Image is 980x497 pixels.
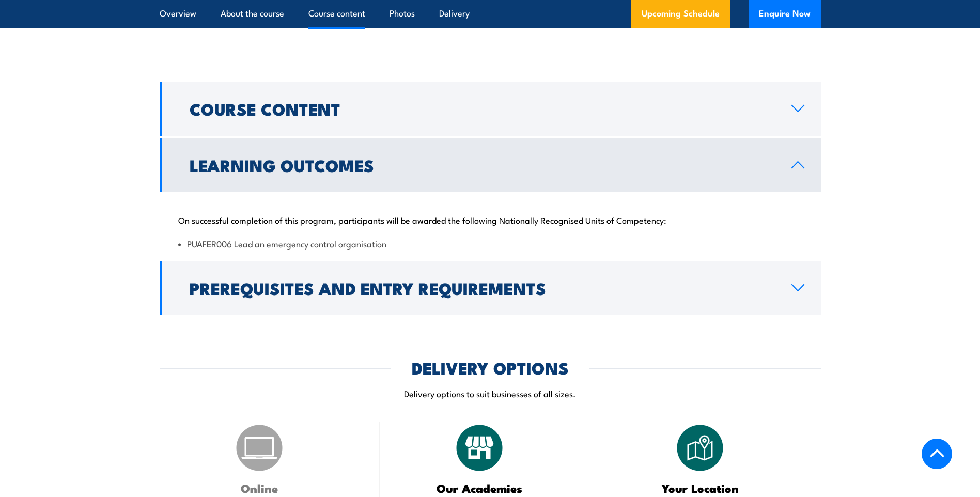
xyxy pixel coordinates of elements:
[412,360,569,375] h2: DELIVERY OPTIONS
[160,261,821,315] a: Prerequisites and Entry Requirements
[190,281,775,295] h2: Prerequisites and Entry Requirements
[185,482,334,494] h3: Online
[190,158,775,172] h2: Learning Outcomes
[190,101,775,116] h2: Course Content
[160,138,821,192] a: Learning Outcomes
[160,387,821,399] p: Delivery options to suit businesses of all sizes.
[626,482,774,494] h3: Your Location
[178,214,802,225] p: On successful completion of this program, participants will be awarded the following Nationally R...
[178,238,802,250] li: PUAFER006 Lead an emergency control organisation
[406,482,554,494] h3: Our Academies
[160,82,821,136] a: Course Content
